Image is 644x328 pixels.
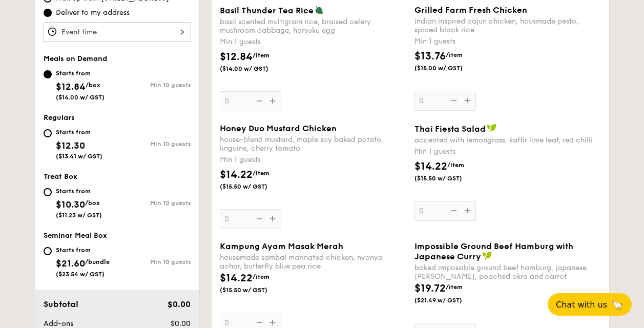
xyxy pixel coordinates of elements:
span: /item [447,161,464,169]
input: Deliver to my address [44,9,52,17]
span: $19.72 [414,282,446,295]
span: /item [253,52,269,59]
span: $0.00 [168,299,191,309]
div: house-blend mustard, maple soy baked potato, linguine, cherry tomato [220,135,406,153]
span: ($13.41 w/ GST) [56,153,102,160]
span: ($11.23 w/ GST) [56,212,102,219]
span: /item [446,283,463,291]
div: Min 1 guests [414,36,601,47]
div: Starts from [56,246,110,254]
span: $21.60 [56,258,85,269]
div: Starts from [56,69,105,77]
span: ($15.00 w/ GST) [414,64,484,72]
div: Min 10 guests [117,258,191,265]
span: ($14.00 w/ GST) [220,65,289,73]
div: Starts from [56,187,102,195]
span: $12.84 [220,51,253,63]
span: /item [253,273,269,280]
span: Kampung Ayam Masak Merah [220,241,343,251]
img: icon-vegan.f8ff3823.svg [482,251,492,260]
span: ($15.50 w/ GST) [220,182,289,191]
span: ($15.50 w/ GST) [414,174,484,182]
span: ($21.49 w/ GST) [414,296,484,304]
span: Impossible Ground Beef Hamburg with Japanese Curry [414,241,573,261]
div: Min 10 guests [117,199,191,207]
span: Basil Thunder Tea Rice [220,6,314,15]
div: Min 1 guests [220,155,406,165]
input: Starts from$10.30/box($11.23 w/ GST)Min 10 guests [44,188,52,196]
span: $10.30 [56,199,85,210]
input: Starts from$12.30($13.41 w/ GST)Min 10 guests [44,129,52,137]
span: /item [253,170,269,177]
span: Thai Fiesta Salad [414,124,486,134]
div: accented with lemongrass, kaffir lime leaf, red chilli [414,136,601,145]
input: Event time [44,22,191,42]
img: icon-vegetarian.fe4039eb.svg [315,5,324,14]
span: Regulars [44,113,75,122]
div: baked impossible ground beef hamburg, japanese [PERSON_NAME], poached okra and carrot [414,263,601,281]
img: icon-vegan.f8ff3823.svg [487,124,497,133]
input: Starts from$12.84/box($14.00 w/ GST)Min 10 guests [44,70,52,78]
div: Starts from [56,128,102,136]
span: Meals on Demand [44,54,107,63]
span: /box [86,81,100,89]
span: $14.22 [414,160,447,173]
div: housemade sambal marinated chicken, nyonya achar, butterfly blue pea rice [220,253,406,271]
span: Chat with us [556,300,607,310]
span: /bundle [85,258,110,265]
span: ($15.50 w/ GST) [220,286,289,294]
div: Min 1 guests [414,147,601,157]
span: $12.30 [56,140,85,151]
span: Honey Duo Mustard Chicken [220,124,337,133]
span: Add-ons [44,319,73,328]
div: Min 10 guests [117,140,191,148]
div: Min 10 guests [117,81,191,89]
span: /item [446,51,463,58]
span: $13.76 [414,50,446,63]
span: 🦙 [611,299,624,311]
span: $14.22 [220,272,253,284]
span: Treat Box [44,172,77,181]
span: /box [85,199,100,207]
span: Deliver to my address [56,8,130,18]
div: Min 1 guests [220,37,406,47]
span: ($14.00 w/ GST) [56,94,105,101]
span: $14.22 [220,169,253,181]
div: basil scented multigrain rice, braised celery mushroom cabbage, hanjuku egg [220,17,406,35]
input: Starts from$21.60/bundle($23.54 w/ GST)Min 10 guests [44,247,52,255]
span: ($23.54 w/ GST) [56,271,105,278]
button: Chat with us🦙 [548,293,632,316]
span: Subtotal [44,299,78,309]
span: Grilled Farm Fresh Chicken [414,5,527,15]
span: $0.00 [171,319,191,328]
span: $12.84 [56,81,86,92]
div: indian inspired cajun chicken, housmade pesto, spiced black rice [414,17,601,34]
span: Seminar Meal Box [44,231,107,240]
